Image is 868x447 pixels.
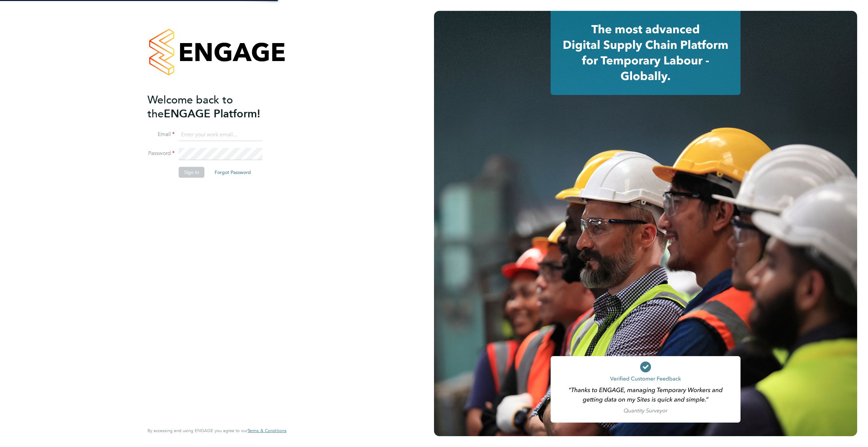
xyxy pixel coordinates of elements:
[147,150,175,157] label: Password
[147,131,175,138] label: Email
[147,428,287,433] span: By accessing and using ENGAGE you agree to our
[147,93,280,121] h2: ENGAGE Platform!
[179,129,262,141] input: Enter your work email...
[248,428,287,433] a: Terms & Conditions
[147,93,233,120] span: Welcome back to the
[179,167,204,178] button: Sign In
[209,167,256,178] button: Forgot Password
